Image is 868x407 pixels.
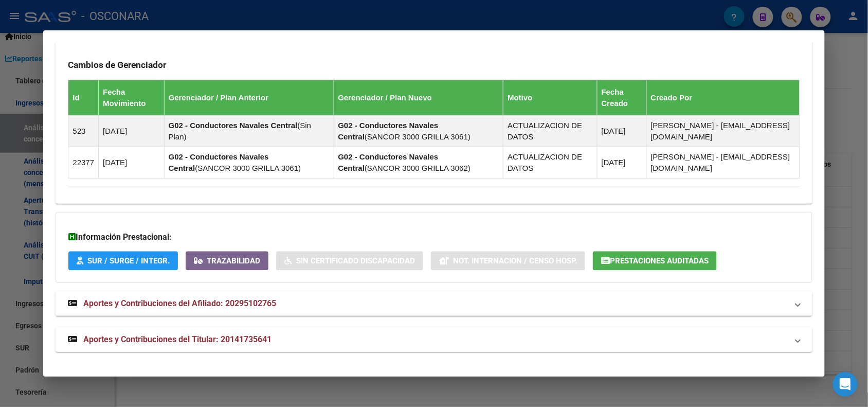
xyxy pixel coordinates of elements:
[87,256,170,266] span: SUR / SURGE / INTEGR.
[367,164,468,172] span: SANCOR 3000 GRILLA 3062
[68,147,99,178] td: 22377
[334,147,503,178] td: ( )
[164,147,334,178] td: ( )
[186,251,268,270] button: Trazabilidad
[68,80,99,115] th: Id
[99,147,164,178] td: [DATE]
[99,80,164,115] th: Fecha Movimiento
[334,80,503,115] th: Gerenciador / Plan Nuevo
[207,256,260,266] span: Trazabilidad
[431,251,585,270] button: Not. Internacion / Censo Hosp.
[56,291,812,316] mat-expansion-panel-header: Aportes y Contribuciones del Afiliado: 20295102765
[593,251,717,270] button: Prestaciones Auditadas
[610,256,709,266] span: Prestaciones Auditadas
[99,115,164,147] td: [DATE]
[68,251,178,270] button: SUR / SURGE / INTEGR.
[503,80,597,115] th: Motivo
[276,251,423,270] button: Sin Certificado Discapacidad
[646,115,800,147] td: [PERSON_NAME] - [EMAIL_ADDRESS][DOMAIN_NAME]
[334,115,503,147] td: ( )
[68,115,99,147] td: 523
[56,327,812,352] mat-expansion-panel-header: Aportes y Contribuciones del Titular: 20141735641
[338,121,439,141] strong: G02 - Conductores Navales Central
[169,121,312,141] span: Sin Plan
[169,152,269,172] strong: G02 - Conductores Navales Central
[164,80,334,115] th: Gerenciador / Plan Anterior
[503,147,597,178] td: ACTUALIZACION DE DATOS
[833,372,858,397] div: Open Intercom Messenger
[164,115,334,147] td: ( )
[68,231,799,243] h3: Información Prestacional:
[597,147,646,178] td: [DATE]
[197,164,298,172] span: SANCOR 3000 GRILLA 3061
[296,256,415,266] span: Sin Certificado Discapacidad
[367,132,468,141] span: SANCOR 3000 GRILLA 3061
[597,115,646,147] td: [DATE]
[338,152,439,172] strong: G02 - Conductores Navales Central
[597,80,646,115] th: Fecha Creado
[169,121,298,130] strong: G02 - Conductores Navales Central
[646,147,800,178] td: [PERSON_NAME] - [EMAIL_ADDRESS][DOMAIN_NAME]
[503,115,597,147] td: ACTUALIZACION DE DATOS
[453,256,577,266] span: Not. Internacion / Censo Hosp.
[646,80,800,115] th: Creado Por
[83,298,276,308] span: Aportes y Contribuciones del Afiliado: 20295102765
[68,59,800,70] h3: Cambios de Gerenciador
[83,334,272,344] span: Aportes y Contribuciones del Titular: 20141735641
